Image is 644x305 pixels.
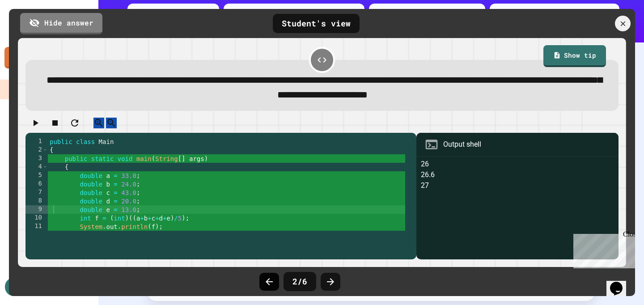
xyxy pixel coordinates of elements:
div: 11 [25,222,48,231]
div: Student's view [273,14,360,33]
span: Toggle code folding, rows 2 through 17 [42,146,47,154]
div: 2 [25,146,48,154]
div: 26 26.6 27 [421,159,614,259]
iframe: chat widget [570,230,635,268]
div: 1 [25,137,48,146]
div: 5 [25,171,48,180]
div: 2 / 6 [284,272,316,291]
iframe: chat widget [606,269,635,296]
span: Toggle code folding, rows 4 through 16 [42,163,47,171]
div: 10 [25,214,48,222]
a: Hide answer [20,13,102,34]
div: 8 [25,197,48,205]
div: 7 [25,188,48,197]
div: 4 [25,163,48,171]
a: Show tip [543,45,606,67]
div: 9 [25,205,48,214]
div: 6 [25,180,48,188]
div: Output shell [443,139,481,150]
div: 3 [25,154,48,163]
div: Chat with us now!Close [4,4,62,57]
